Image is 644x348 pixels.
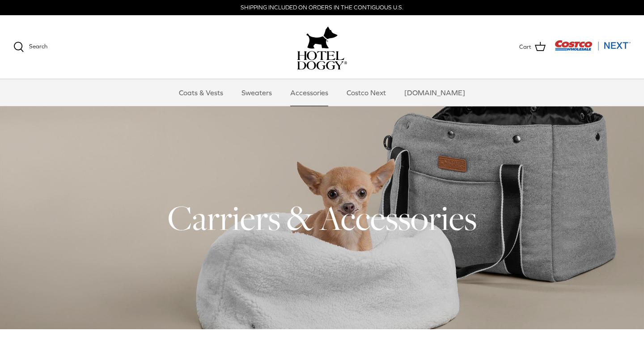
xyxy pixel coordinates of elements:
[396,79,473,106] a: [DOMAIN_NAME]
[555,40,631,51] img: Costco Next
[13,196,631,240] h1: Carriers & Accessories
[555,46,631,52] a: Visit Costco Next
[13,42,47,52] a: Search
[519,42,531,52] span: Cart
[306,24,338,51] img: hoteldoggy.com
[339,79,394,106] a: Costco Next
[519,41,546,53] a: Cart
[297,51,347,70] img: hoteldoggycom
[29,43,47,50] span: Search
[171,79,231,106] a: Coats & Vests
[233,79,280,106] a: Sweaters
[282,79,336,106] a: Accessories
[297,24,347,70] a: hoteldoggy.com hoteldoggycom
